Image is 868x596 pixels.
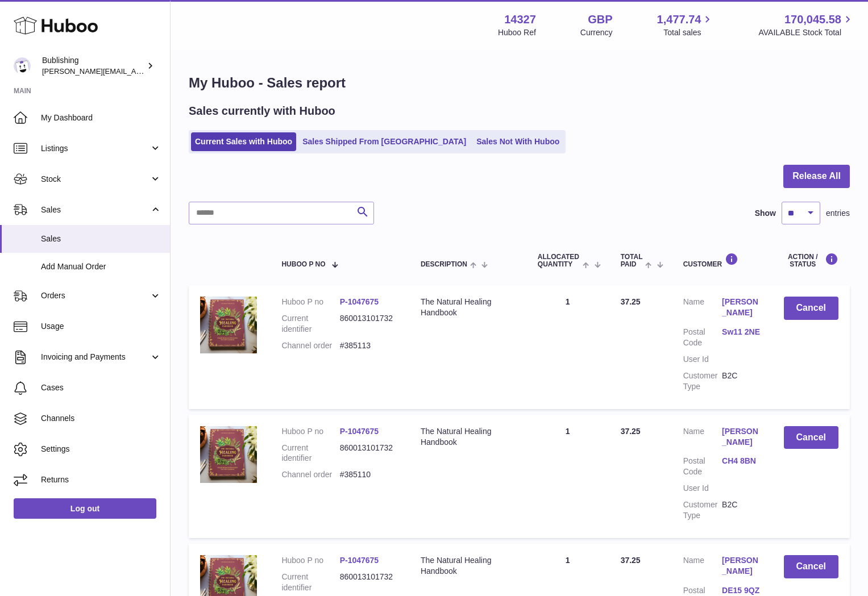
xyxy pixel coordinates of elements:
[784,253,839,268] div: Action / Status
[340,297,379,306] a: P-1047675
[340,469,398,480] dd: #385110
[200,297,257,353] img: 1749741825.png
[41,261,161,272] span: Add Manual Order
[340,443,398,464] dd: 860013101732
[722,370,761,392] dd: B2C
[41,413,161,424] span: Channels
[41,290,149,301] span: Orders
[657,12,715,38] a: 1,477.74 Total sales
[41,234,161,244] span: Sales
[504,12,536,27] strong: 14327
[783,165,850,188] button: Release All
[421,261,467,268] span: Description
[340,313,398,335] dd: 860013101732
[722,426,761,448] a: [PERSON_NAME]
[191,132,296,151] a: Current Sales with Huboo
[472,132,563,151] a: Sales Not With Huboo
[683,370,722,392] dt: Customer Type
[784,12,841,27] span: 170,045.58
[683,483,722,494] dt: User Id
[784,297,839,320] button: Cancel
[340,340,398,351] dd: #385113
[755,208,776,219] label: Show
[41,474,161,485] span: Returns
[621,253,643,268] span: Total paid
[189,103,335,119] h2: Sales currently with Huboo
[784,426,839,449] button: Cancel
[784,555,839,578] button: Cancel
[683,354,722,365] dt: User Id
[200,426,257,483] img: 1749741825.png
[41,174,149,185] span: Stock
[41,352,149,362] span: Invoicing and Payments
[42,66,228,76] span: [PERSON_NAME][EMAIL_ADDRESS][DOMAIN_NAME]
[340,572,398,593] dd: 860013101732
[189,74,850,92] h1: My Huboo - Sales report
[588,12,612,27] strong: GBP
[41,382,161,393] span: Cases
[281,261,325,268] span: Huboo P no
[340,427,379,436] a: P-1047675
[758,12,854,38] a: 170,045.58 AVAILABLE Stock Total
[683,456,722,477] dt: Postal Code
[722,499,761,521] dd: B2C
[722,297,761,318] a: [PERSON_NAME]
[621,427,641,436] span: 37.25
[281,426,339,437] dt: Huboo P no
[14,498,156,519] a: Log out
[281,340,339,351] dt: Channel order
[498,27,536,38] div: Huboo Ref
[621,297,641,306] span: 37.25
[281,572,339,593] dt: Current identifier
[663,27,714,38] span: Total sales
[683,499,722,521] dt: Customer Type
[683,327,722,348] dt: Postal Code
[41,444,161,455] span: Settings
[340,556,379,565] a: P-1047675
[722,555,761,577] a: [PERSON_NAME]
[526,415,609,538] td: 1
[722,327,761,337] a: Sw11 2NE
[722,585,761,596] a: DE15 9QZ
[281,313,339,335] dt: Current identifier
[298,132,470,151] a: Sales Shipped From [GEOGRAPHIC_DATA]
[683,253,761,268] div: Customer
[42,55,144,77] div: Bublishing
[826,208,850,219] span: entries
[41,321,161,332] span: Usage
[281,555,339,566] dt: Huboo P no
[281,297,339,307] dt: Huboo P no
[41,205,149,215] span: Sales
[657,12,701,27] span: 1,477.74
[41,112,161,123] span: My Dashboard
[683,555,722,580] dt: Name
[526,285,609,409] td: 1
[683,426,722,451] dt: Name
[14,57,31,74] img: hamza@bublishing.com
[41,143,149,154] span: Listings
[421,555,515,577] div: The Natural Healing Handbook
[722,456,761,466] a: CH4 8BN
[683,297,722,321] dt: Name
[281,443,339,464] dt: Current identifier
[580,27,613,38] div: Currency
[281,469,339,480] dt: Channel order
[421,426,515,448] div: The Natural Healing Handbook
[621,556,641,565] span: 37.25
[421,297,515,318] div: The Natural Healing Handbook
[538,253,580,268] span: ALLOCATED Quantity
[758,27,854,38] span: AVAILABLE Stock Total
